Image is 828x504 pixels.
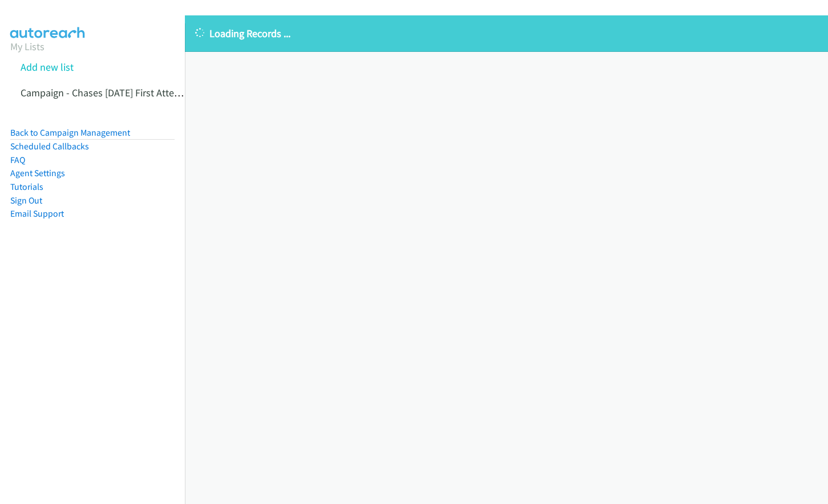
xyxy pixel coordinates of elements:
a: Agent Settings [10,168,65,178]
a: FAQ [10,155,25,165]
a: Tutorials [10,181,43,192]
a: Email Support [10,208,64,219]
a: Back to Campaign Management [10,127,130,138]
p: Loading Records ... [195,26,818,41]
a: Sign Out [10,195,42,206]
a: Campaign - Chases [DATE] First Attempts [21,86,196,99]
a: My Lists [10,40,45,53]
a: Scheduled Callbacks [10,141,89,152]
a: Add new list [21,60,74,74]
